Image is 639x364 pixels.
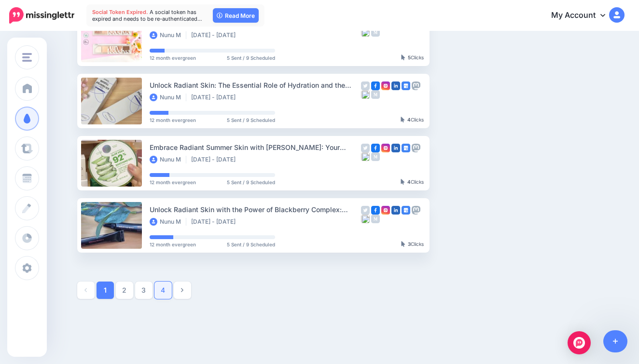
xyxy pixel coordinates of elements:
[361,152,370,161] img: bluesky-grey-square.png
[191,94,240,101] li: [DATE] - [DATE]
[227,180,275,185] span: 5 Sent / 9 Scheduled
[401,179,424,185] div: Clicks
[401,117,424,123] div: Clicks
[150,80,361,91] div: Unlock Radiant Skin: The Essential Role of Hydration and the Jumiso Waterfull Hyaluronic Acid Cream
[9,7,74,24] img: Missinglettr
[401,241,405,247] img: pointer-grey-darker.png
[150,31,186,39] li: Nunu M
[150,180,196,185] span: 12 month evergreen
[371,144,380,152] img: facebook-square.png
[568,331,591,354] div: Open Intercom Messenger
[401,55,424,61] div: Clicks
[408,241,411,247] b: 3
[391,81,400,90] img: linkedin-square.png
[150,118,196,122] span: 12 month evergreen
[371,152,380,161] img: medium-grey-square.png
[191,218,240,226] li: [DATE] - [DATE]
[412,144,420,152] img: mastodon-grey-square.png
[22,53,32,62] img: menu.png
[227,55,275,60] span: 5 Sent / 9 Scheduled
[542,4,625,27] a: My Account
[227,118,275,122] span: 5 Sent / 9 Scheduled
[391,206,400,215] img: linkedin-square.png
[407,117,411,122] b: 4
[191,31,240,39] li: [DATE] - [DATE]
[371,81,380,90] img: facebook-square.png
[401,117,405,122] img: pointer-grey-darker.png
[381,144,390,152] img: instagram-square.png
[150,218,186,226] li: Nunu M
[361,144,370,152] img: twitter-grey-square.png
[401,242,424,247] div: Clicks
[371,28,380,37] img: medium-grey-square.png
[150,204,361,215] div: Unlock Radiant Skin with the Power of Blackberry Complex: Introducing [PERSON_NAME] & May Idebeno...
[361,215,370,223] img: bluesky-grey-square.png
[408,54,411,60] b: 5
[92,9,148,15] span: Social Token Expired.
[391,144,400,152] img: linkedin-square.png
[150,55,196,60] span: 12 month evergreen
[401,54,405,60] img: pointer-grey-darker.png
[371,215,380,223] img: medium-grey-square.png
[191,156,240,163] li: [DATE] - [DATE]
[412,81,420,90] img: mastodon-grey-square.png
[150,142,361,153] div: Embrace Radiant Summer Skin with [PERSON_NAME]: Your Ultimate Skincare Companion
[104,287,107,294] strong: 1
[116,282,133,299] a: 2
[412,206,420,215] img: mastodon-grey-square.png
[371,206,380,215] img: facebook-square.png
[227,242,275,247] span: 5 Sent / 9 Scheduled
[371,90,380,99] img: medium-grey-square.png
[381,81,390,90] img: instagram-square.png
[401,179,405,185] img: pointer-grey-darker.png
[92,9,202,22] span: A social token has expired and needs to be re-authenticated…
[402,81,410,90] img: google_business-square.png
[150,242,196,247] span: 12 month evergreen
[402,144,410,152] img: google_business-square.png
[150,94,186,101] li: Nunu M
[381,206,390,215] img: instagram-square.png
[361,90,370,99] img: bluesky-grey-square.png
[361,28,370,37] img: bluesky-grey-square.png
[361,206,370,215] img: twitter-grey-square.png
[135,282,153,299] a: 3
[402,206,410,215] img: google_business-square.png
[361,81,370,90] img: twitter-grey-square.png
[407,179,411,185] b: 4
[150,156,186,163] li: Nunu M
[213,8,259,23] a: Read More
[154,282,172,299] a: 4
